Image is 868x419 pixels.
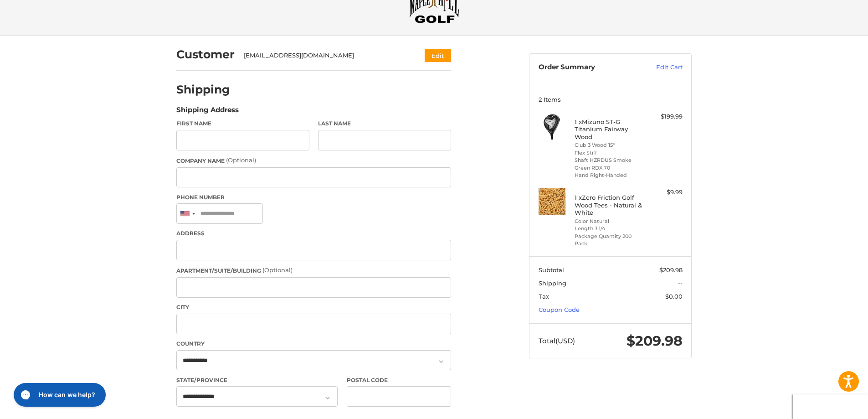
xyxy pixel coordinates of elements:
label: First Name [176,119,309,128]
li: Shaft HZRDUS Smoke Green RDX 70 [575,156,644,171]
li: Color Natural [575,217,644,225]
li: Hand Right-Handed [575,171,644,179]
label: Country [176,340,451,348]
span: -- [678,279,683,287]
span: Subtotal [539,266,564,274]
li: Package Quantity 200 Pack [575,233,644,248]
label: Apartment/Suite/Building [176,266,451,275]
li: Length 3 1/4 [575,225,644,233]
div: United States: +1 [177,204,198,223]
span: Total (USD) [539,336,575,345]
li: Flex Stiff [575,149,644,157]
h2: Customer [176,47,235,62]
label: City [176,303,451,311]
label: Phone Number [176,193,451,202]
label: Company Name [176,156,451,165]
h3: 2 Items [539,96,683,103]
h4: 1 x Mizuno ST-G Titanium Fairway Wood [575,118,644,140]
small: (Optional) [262,266,293,274]
label: Last Name [318,119,451,128]
span: Tax [539,293,549,300]
legend: Shipping Address [176,105,239,119]
span: $209.98 [659,266,683,274]
label: State/Province [176,376,338,384]
h2: Shipping [176,83,230,97]
span: $0.00 [665,293,683,300]
label: Postal Code [347,376,452,384]
h4: 1 x Zero Friction Golf Wood Tees - Natural & White [575,194,644,216]
div: [EMAIL_ADDRESS][DOMAIN_NAME] [244,51,407,60]
iframe: Gorgias live chat messenger [9,380,108,410]
button: Edit [425,49,451,62]
div: $9.99 [647,188,683,197]
a: Coupon Code [539,306,580,313]
div: $199.99 [647,112,683,121]
iframe: Google Customer Reviews [793,394,868,419]
li: Club 3 Wood 15° [575,141,644,149]
a: Edit Cart [637,63,683,72]
span: $209.98 [627,332,683,349]
h3: Order Summary [539,63,637,72]
span: Shipping [539,279,566,287]
small: (Optional) [226,156,256,164]
label: Address [176,229,451,238]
